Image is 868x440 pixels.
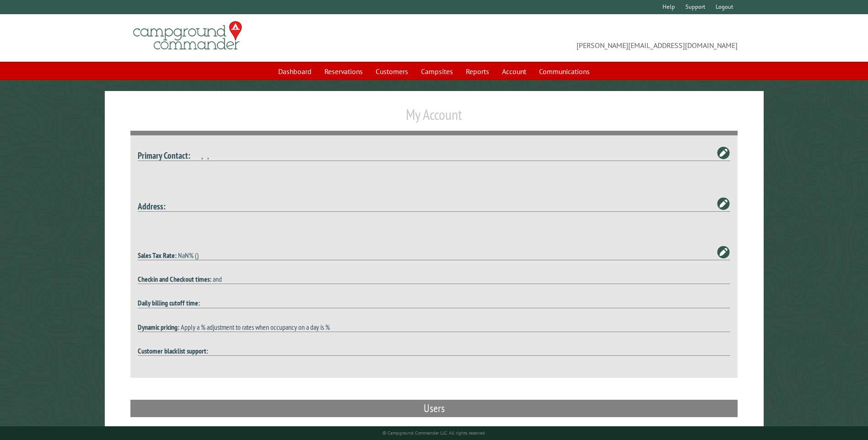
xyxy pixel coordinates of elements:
strong: Checkin and Checkout times: [138,274,211,284]
a: Dashboard [273,63,317,80]
strong: Customer blacklist support: [138,346,208,355]
strong: Sales Tax Rate: [138,251,177,260]
strong: Primary Contact: [138,150,190,161]
a: Reports [460,63,495,80]
strong: Dynamic pricing: [138,322,179,332]
strong: Address: [138,200,166,212]
img: Campground Commander [130,18,245,54]
span: Apply a % adjustment to rates when occupancy on a day is % [181,322,330,332]
h4: , , [138,150,730,161]
span: and [213,274,222,284]
span: NaN% () [178,251,199,260]
h1: My Account [130,106,737,131]
a: Campsites [415,63,458,80]
small: © Campground Commander LLC. All rights reserved. [383,430,486,436]
h2: Users [130,400,737,417]
a: Account [496,63,532,80]
a: Communications [534,63,595,80]
a: Customers [370,63,414,80]
span: [PERSON_NAME][EMAIL_ADDRESS][DOMAIN_NAME] [434,25,738,51]
strong: Daily billing cutoff time: [138,298,200,307]
a: Reservations [319,63,368,80]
